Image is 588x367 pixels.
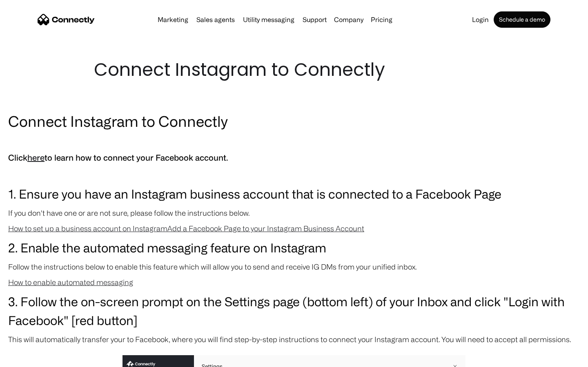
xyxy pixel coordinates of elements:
[8,278,133,286] a: How to enable automated messaging
[367,16,396,23] a: Pricing
[8,111,580,131] h2: Connect Instagram to Connectly
[167,224,364,232] a: Add a Facebook Page to your Instagram Business Account
[494,11,550,28] a: Schedule a demo
[8,334,580,345] p: This will automatically transfer your to Facebook, where you will find step-by-step instructions ...
[8,261,580,272] p: Follow the instructions below to enable this feature which will allow you to send and receive IG ...
[240,16,298,23] a: Utility messaging
[8,238,580,257] h3: 2. Enable the automated messaging feature on Instagram
[8,224,167,232] a: How to set up a business account on Instagram
[8,207,580,219] p: If you don't have one or are not sure, please follow the instructions below.
[154,16,192,23] a: Marketing
[27,153,45,162] a: here
[8,184,580,203] h3: 1. Ensure you have an Instagram business account that is connected to a Facebook Page
[8,169,580,180] p: ‍
[94,57,494,82] h1: Connect Instagram to Connectly
[193,16,238,23] a: Sales agents
[299,16,330,23] a: Support
[8,135,580,147] p: ‍
[469,16,492,23] a: Login
[334,14,363,25] div: Company
[8,292,580,329] h3: 3. Follow the on-screen prompt on the Settings page (bottom left) of your Inbox and click "Login ...
[8,151,580,165] h5: Click to learn how to connect your Facebook account.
